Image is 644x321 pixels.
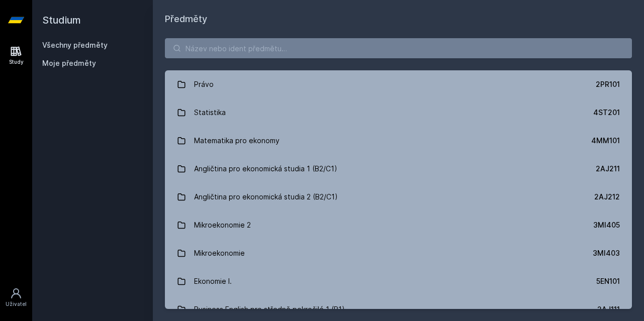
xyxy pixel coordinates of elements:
[165,38,632,58] input: Název nebo ident předmětu…
[2,282,30,313] a: Uživatel
[194,243,245,263] div: Mikroekonomie
[165,183,632,211] a: Angličtina pro ekonomická studia 2 (B2/C1) 2AJ212
[194,215,251,235] div: Mikroekonomie 2
[194,159,337,179] div: Angličtina pro ekonomická studia 1 (B2/C1)
[594,192,620,202] div: 2AJ212
[9,58,24,66] div: Study
[593,220,620,230] div: 3MI405
[194,102,226,123] div: Statistika
[165,127,632,155] a: Matematika pro ekonomy 4MM101
[597,304,620,314] div: 2AJ111
[194,187,338,207] div: Angličtina pro ekonomická studia 2 (B2/C1)
[596,276,620,286] div: 5EN101
[591,136,620,146] div: 4MM101
[42,58,96,68] span: Moje předměty
[165,155,632,183] a: Angličtina pro ekonomická studia 1 (B2/C1) 2AJ211
[2,40,30,71] a: Study
[6,300,27,308] div: Uživatel
[165,211,632,239] a: Mikroekonomie 2 3MI405
[194,299,345,319] div: Business English pro středně pokročilé 1 (B1)
[194,74,214,94] div: Právo
[165,12,632,26] h1: Předměty
[42,41,108,49] a: Všechny předměty
[596,79,620,89] div: 2PR101
[165,239,632,267] a: Mikroekonomie 3MI403
[194,131,280,151] div: Matematika pro ekonomy
[165,98,632,127] a: Statistika 4ST201
[593,248,620,258] div: 3MI403
[165,267,632,295] a: Ekonomie I. 5EN101
[194,271,232,291] div: Ekonomie I.
[165,70,632,98] a: Právo 2PR101
[593,108,620,118] div: 4ST201
[596,164,620,174] div: 2AJ211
